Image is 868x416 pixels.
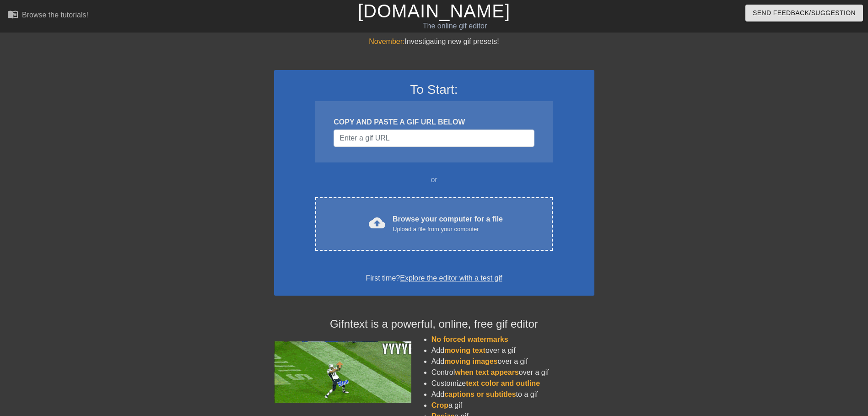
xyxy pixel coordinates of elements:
img: football_small.gif [274,341,411,403]
span: cloud_upload [369,215,385,231]
span: Crop [431,401,448,409]
span: text color and outline [466,379,540,387]
li: Customize [431,378,594,389]
div: The online gif editor [294,21,615,32]
div: Browse your computer for a file [393,214,503,234]
li: Control over a gif [431,367,594,378]
input: Username [334,130,534,147]
a: Browse the tutorials! [7,9,88,23]
a: [DOMAIN_NAME] [358,1,510,21]
span: captions or subtitles [444,390,516,398]
button: Send Feedback/Suggestion [745,5,863,22]
span: menu_book [7,9,18,20]
li: Add to a gif [431,389,594,400]
span: moving text [444,346,485,354]
div: or [298,174,571,185]
h3: To Start: [286,82,582,97]
span: when text appears [455,368,519,376]
span: November: [369,38,404,45]
li: Add over a gif [431,345,594,356]
div: Upload a file from your computer [393,225,503,234]
h4: Gifntext is a powerful, online, free gif editor [274,318,594,331]
div: Investigating new gif presets! [274,36,594,47]
li: a gif [431,400,594,411]
li: Add over a gif [431,356,594,367]
div: Browse the tutorials! [22,11,88,19]
span: No forced watermarks [431,335,508,343]
div: First time? [286,273,582,284]
span: Send Feedback/Suggestion [753,7,856,19]
span: moving images [444,357,497,365]
a: Explore the editor with a test gif [400,274,502,282]
div: COPY AND PASTE A GIF URL BELOW [334,117,534,128]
